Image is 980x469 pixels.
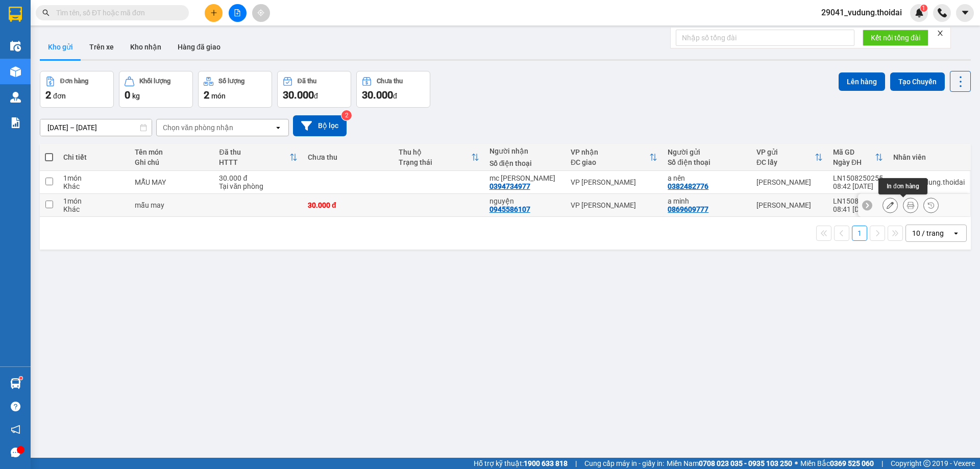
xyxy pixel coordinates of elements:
div: Ghi chú [135,158,209,166]
div: Chi tiết [63,153,125,161]
button: Chưa thu30.000đ [356,71,430,108]
img: warehouse-icon [10,378,21,389]
div: 08:42 [DATE] [833,182,883,190]
button: Hàng đã giao [169,35,229,59]
img: phone-icon [938,8,947,17]
div: Người nhận [489,147,560,155]
span: Miền Nam [667,458,792,469]
img: logo-vxr [9,7,22,22]
div: VP [PERSON_NAME] [571,201,657,209]
sup: 2 [341,110,352,120]
div: mc Trang [489,174,560,182]
div: mẫu may [135,201,209,209]
div: Chưa thu [308,153,388,161]
div: Khác [63,205,125,213]
div: VP gửi [756,148,815,156]
div: Người gửi [668,148,746,156]
div: 30.000 đ [308,201,388,209]
div: In đơn hàng [878,178,927,194]
th: Toggle SortBy [751,144,828,171]
div: 29041_vudung.thoidai [893,178,965,186]
button: Kết nối tổng đài [863,30,928,46]
div: [PERSON_NAME] [756,178,823,186]
img: warehouse-icon [10,41,21,52]
span: 2 [204,89,209,101]
div: ĐC giao [571,158,649,166]
div: 0394734977 [489,182,530,190]
div: a minh [668,197,746,205]
img: icon-new-feature [915,8,924,17]
div: Nhân viên [893,153,965,161]
span: file-add [234,9,241,16]
div: Thu hộ [399,148,471,156]
div: 08:41 [DATE] [833,205,883,213]
th: Toggle SortBy [214,144,303,171]
div: Sửa đơn hàng [883,198,898,213]
span: Cung cấp máy in - giấy in: [584,458,664,469]
div: 0382482776 [668,182,708,190]
div: Số lượng [218,78,244,85]
span: question-circle [11,402,20,411]
button: Tạo Chuyến [890,72,945,91]
div: MẪU MAY [135,178,209,186]
span: ⚪️ [795,461,798,465]
div: Tại văn phòng [219,182,298,190]
button: 1 [852,226,867,241]
div: Chưa thu [377,78,403,85]
span: copyright [923,460,930,467]
div: Trạng thái [399,158,471,166]
div: LN1508250254 [833,197,883,205]
div: Số điện thoại [668,158,746,166]
div: VP nhận [571,148,649,156]
input: Nhập số tổng đài [676,30,854,46]
button: Đơn hàng2đơn [40,71,114,108]
div: Đã thu [298,78,316,85]
span: search [42,9,50,16]
span: message [11,448,20,457]
div: a nên [668,174,746,182]
th: Toggle SortBy [828,144,888,171]
input: Tìm tên, số ĐT hoặc mã đơn [56,7,177,18]
button: plus [205,4,223,22]
div: 10 / trang [912,228,944,238]
button: Kho gửi [40,35,81,59]
span: Kết nối tổng đài [871,32,920,43]
button: aim [252,4,270,22]
button: file-add [229,4,247,22]
img: warehouse-icon [10,92,21,103]
span: 29041_vudung.thoidai [813,6,910,19]
span: notification [11,425,20,434]
div: HTTT [219,158,289,166]
div: Tên món [135,148,209,156]
span: đ [314,92,318,100]
span: kg [132,92,140,100]
span: plus [210,9,217,16]
th: Toggle SortBy [394,144,484,171]
div: Đã thu [219,148,289,156]
div: Mã GD [833,148,875,156]
div: Ngày ĐH [833,158,875,166]
img: warehouse-icon [10,66,21,77]
div: Khác [63,182,125,190]
button: Trên xe [81,35,122,59]
div: LN1508250255 [833,174,883,182]
span: món [211,92,226,100]
strong: 1900 633 818 [524,459,568,467]
div: ĐC lấy [756,158,815,166]
div: nguyện [489,197,560,205]
div: Chọn văn phòng nhận [163,122,233,133]
span: 30.000 [362,89,393,101]
span: aim [257,9,264,16]
button: Số lượng2món [198,71,272,108]
span: đ [393,92,397,100]
span: 1 [922,5,925,12]
span: close [937,30,944,37]
svg: open [274,124,282,132]
span: | [881,458,883,469]
div: Đơn hàng [60,78,88,85]
div: Số điện thoại [489,159,560,167]
button: Bộ lọc [293,115,347,136]
div: 0869609777 [668,205,708,213]
svg: open [952,229,960,237]
button: caret-down [956,4,974,22]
